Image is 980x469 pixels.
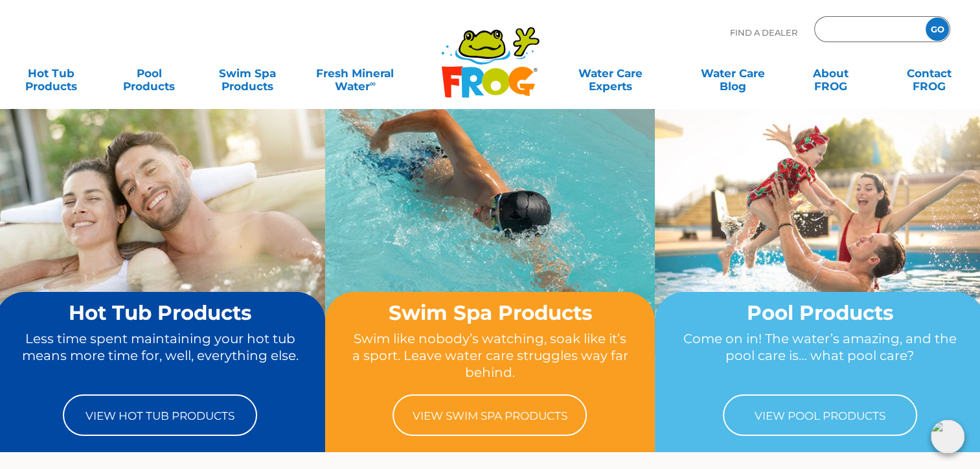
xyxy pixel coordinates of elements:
[931,420,964,453] img: openIcon
[350,330,630,381] p: Swim like nobody’s watching, soak like it’s a sport. Leave water care struggles way far behind.
[393,394,587,436] a: View Swim Spa Products
[679,302,960,324] h2: Pool Products
[825,20,912,39] input: Zip Code Form
[694,60,771,86] a: Water CareBlog
[679,330,960,381] p: Come on in! The water’s amazing, and the pool care is… what pool care?
[20,302,301,324] h2: Hot Tub Products
[926,18,949,41] input: GO
[891,60,967,86] a: ContactFROG
[350,302,630,324] h2: Swim Spa Products
[111,60,188,86] a: PoolProducts
[63,394,257,436] a: View Hot Tub Products
[793,60,869,86] a: AboutFROG
[723,394,917,436] a: View Pool Products
[20,330,301,381] p: Less time spent maintaining your hot tub means more time for, well, everything else.
[308,60,403,86] a: Fresh MineralWater∞
[209,60,286,86] a: Swim SpaProducts
[730,16,797,49] p: Find A Dealer
[549,60,672,86] a: Water CareExperts
[13,60,89,86] a: Hot TubProducts
[370,78,376,88] sup: ∞
[325,108,655,355] img: home-banner-swim-spa-short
